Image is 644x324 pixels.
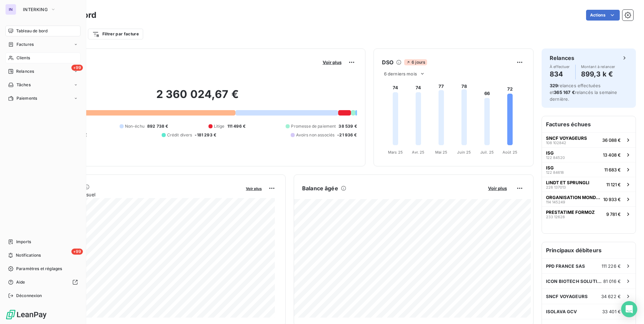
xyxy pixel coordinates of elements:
button: ISG122 8452013 408 € [542,147,636,162]
span: 108 102842 [546,141,566,145]
button: Voir plus [486,185,509,191]
span: SNCF VOYAGEURS [546,294,588,299]
span: 365 167 € [554,90,575,95]
span: 33 401 € [602,309,621,314]
button: Filtrer par facture [88,29,143,39]
span: SNCF VOYAGEURS [546,135,587,141]
span: Non-échu [125,123,144,129]
span: Montant à relancer [581,65,615,69]
span: 11 121 € [606,182,621,187]
span: 122 84618 [546,170,564,174]
span: Voir plus [323,60,342,65]
div: Open Intercom Messenger [621,301,637,317]
span: 122 84520 [546,156,565,160]
span: 34 622 € [601,294,621,299]
span: 111 226 € [602,263,621,269]
span: LINDT ET SPRUNGLI [546,180,589,185]
span: Imports [16,239,31,245]
span: PPD FRANCE SAS [546,263,585,269]
button: LINDT ET SPRUNGLI226 13701311 121 € [542,177,636,192]
span: ICON BIOTECH SOLUTION [546,279,603,284]
tspan: Août 25 [503,150,517,155]
button: Voir plus [244,185,264,191]
a: Aide [5,277,80,288]
span: Clients [17,55,30,61]
h6: Principaux débiteurs [542,242,636,258]
span: 6 derniers mois [384,71,417,76]
span: 13 408 € [603,152,621,158]
a: Paramètres et réglages [5,263,80,274]
a: Clients [5,53,80,63]
span: Avoirs non associés [296,132,334,138]
button: PRESTATIME FORMOZ233 126289 781 € [542,206,636,221]
a: Imports [5,236,80,247]
div: IN [5,4,16,15]
a: Tableau de bord [5,26,80,36]
span: 10 933 € [603,197,621,202]
span: ISG [546,165,554,170]
span: Aide [16,279,25,285]
button: SNCF VOYAGEURS108 10284236 088 € [542,132,636,147]
span: Promesse de paiement [291,123,336,129]
tspan: Mars 25 [388,150,403,155]
h2: 2 360 024,67 € [38,88,357,108]
span: Paramètres et réglages [16,266,62,272]
span: Notifications [16,252,41,258]
span: INTERKING [23,7,48,12]
span: À effectuer [550,65,570,69]
span: ORGANISATION MONDIALE DE LA [DEMOGRAPHIC_DATA] [546,195,601,200]
a: Paiements [5,93,80,104]
span: 233 12628 [546,215,565,219]
span: 9 781 € [606,212,621,217]
h6: Factures échues [542,116,636,132]
span: 6 jours [404,59,427,65]
span: 226 137013 [546,185,566,189]
span: Crédit divers [167,132,192,138]
span: Tâches [17,82,31,88]
span: PRESTATIME FORMOZ [546,209,595,215]
span: Voir plus [246,186,262,191]
span: 114 145249 [546,200,565,204]
tspan: Avr. 25 [412,150,424,155]
span: +99 [71,249,83,255]
h6: DSO [382,58,393,66]
span: 38 539 € [339,123,357,129]
h6: Relances [550,54,574,62]
button: ISG122 8461811 683 € [542,162,636,177]
button: ORGANISATION MONDIALE DE LA [DEMOGRAPHIC_DATA]114 14524910 933 € [542,192,636,206]
span: Voir plus [488,186,507,191]
span: ISOLAVA GCV [546,309,577,314]
h4: 834 [550,69,570,79]
a: Tâches [5,79,80,90]
tspan: Juin 25 [457,150,471,155]
span: -181 293 € [195,132,216,138]
span: Relances [16,68,34,74]
span: Factures [17,41,34,47]
img: Logo LeanPay [5,309,47,320]
span: Déconnexion [16,293,42,299]
span: 36 088 € [602,137,621,143]
span: Paiements [17,95,37,101]
a: Factures [5,39,80,50]
span: Chiffre d'affaires mensuel [38,191,241,198]
span: 111 496 € [227,123,246,129]
a: +99Relances [5,66,80,77]
span: Litige [214,123,225,129]
tspan: Juil. 25 [480,150,494,155]
tspan: Mai 25 [435,150,447,155]
button: Voir plus [321,59,344,65]
span: ISG [546,150,554,156]
span: 329 [550,83,558,88]
span: 11 683 € [604,167,621,172]
span: +99 [71,65,83,71]
h4: 899,3 k € [581,69,615,79]
h6: Balance âgée [302,184,338,192]
span: 81 016 € [603,279,621,284]
span: Tableau de bord [16,28,47,34]
span: -21 936 € [337,132,357,138]
span: relances effectuées et relancés la semaine dernière. [550,83,617,102]
button: Actions [586,10,620,21]
span: 892 738 € [147,123,168,129]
